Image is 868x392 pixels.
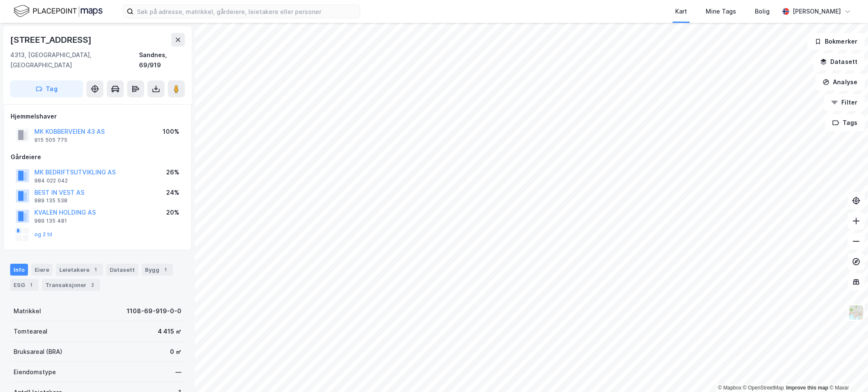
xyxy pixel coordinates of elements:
div: [PERSON_NAME] [793,6,841,17]
div: 20% [166,207,179,218]
button: Datasett [813,53,865,70]
button: Tag [10,80,83,97]
div: 26% [166,167,179,177]
div: 989 135 538 [34,197,67,204]
div: Bolig [755,6,770,17]
div: Tomteareal [14,326,47,337]
div: [STREET_ADDRESS] [10,33,93,47]
div: 100% [163,127,179,137]
div: 915 505 775 [34,137,67,144]
div: Kontrollprogram for chat [826,351,868,392]
div: ESG [10,279,39,291]
div: Eiere [31,264,53,276]
button: Bokmerker [807,33,865,50]
div: Matrikkel [14,306,41,316]
div: 1 [161,265,170,274]
iframe: Chat Widget [826,351,868,392]
div: — [175,367,181,377]
button: Filter [824,94,865,111]
a: OpenStreetMap [743,385,784,391]
div: Bygg [142,264,173,276]
div: 1 [91,265,100,274]
div: 4 415 ㎡ [158,326,181,337]
button: Tags [825,114,865,131]
div: 984 022 042 [34,177,68,184]
div: Bruksareal (BRA) [14,347,62,357]
div: Mine Tags [706,6,736,17]
div: Kart [675,6,687,17]
div: 4313, [GEOGRAPHIC_DATA], [GEOGRAPHIC_DATA] [10,50,139,70]
div: Leietakere [56,264,103,276]
div: Eiendomstype [14,367,56,377]
div: 989 135 481 [34,218,67,224]
div: Sandnes, 69/919 [139,50,185,70]
button: Analyse [815,74,865,91]
img: Z [848,304,864,320]
div: Transaksjoner [42,279,100,291]
div: Gårdeiere [11,152,184,162]
a: Mapbox [718,385,741,391]
a: Improve this map [786,385,828,391]
div: 24% [166,188,179,198]
div: Datasett [106,264,138,276]
div: 1108-69-919-0-0 [127,306,181,316]
div: 0 ㎡ [170,347,181,357]
img: logo.f888ab2527a4732fd821a326f86c7f29.svg [14,4,103,19]
div: 1 [27,281,35,289]
input: Søk på adresse, matrikkel, gårdeiere, leietakere eller personer [134,5,360,18]
div: Info [10,264,28,276]
div: Hjemmelshaver [11,111,184,121]
div: 2 [88,281,97,289]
